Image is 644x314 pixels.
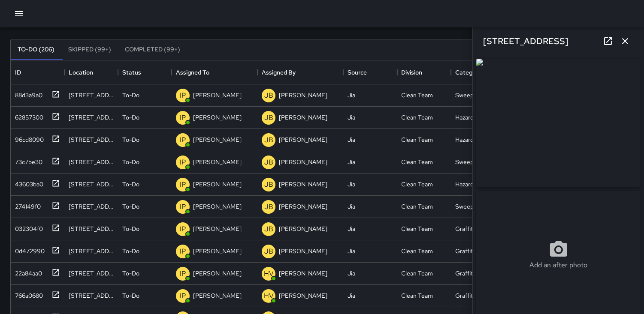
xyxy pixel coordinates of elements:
p: IP [180,291,186,301]
div: Clean Team [402,247,433,255]
p: [PERSON_NAME] [279,91,327,99]
div: Clean Team [402,291,433,300]
p: To-Do [122,291,139,300]
p: [PERSON_NAME] [193,224,242,233]
p: IP [180,90,186,101]
div: Clean Team [402,135,433,144]
p: JB [264,135,273,145]
div: 1012 Mission Street [69,180,114,188]
div: Jia [348,113,355,122]
p: IP [180,246,186,257]
p: [PERSON_NAME] [193,269,242,278]
div: 96cd8090 [12,132,44,144]
div: ID [15,60,21,84]
div: Jia [348,135,355,144]
div: Division [397,60,451,84]
p: [PERSON_NAME] [279,113,327,122]
div: 62857300 [12,110,43,122]
p: JB [264,113,273,123]
div: 93 10th Street [69,291,114,300]
div: Assigned To [176,60,209,84]
div: Assigned To [172,60,257,84]
div: 88d3a9a0 [12,87,42,99]
div: Status [122,60,141,84]
div: Assigned By [262,60,296,84]
div: 96 6th Street [69,202,114,211]
p: [PERSON_NAME] [193,247,242,255]
div: Hazardous Waste [455,135,500,144]
div: Division [402,60,423,84]
div: 274149f0 [12,199,41,211]
div: Hazardous Waste [455,180,500,188]
p: IP [180,113,186,123]
div: Jia [348,291,355,300]
div: Clean Team [402,158,433,166]
p: HV [264,269,274,279]
div: Hazardous Waste [455,113,500,122]
div: 766a0680 [12,288,43,300]
div: Clean Team [402,202,433,211]
p: [PERSON_NAME] [193,135,242,144]
p: JB [264,202,273,212]
p: IP [180,135,186,145]
div: 43603ba0 [12,176,43,188]
div: Sweep [455,91,474,99]
div: Jia [348,202,355,211]
p: [PERSON_NAME] [193,113,242,122]
div: 73c7be30 [12,154,42,166]
div: Graffiti - Private [455,269,498,278]
p: [PERSON_NAME] [279,135,327,144]
p: JB [264,179,273,190]
p: [PERSON_NAME] [279,269,327,278]
div: Jia [348,180,355,188]
p: To-Do [122,269,139,278]
div: Clean Team [402,269,433,278]
p: [PERSON_NAME] [193,180,242,188]
div: ID [11,60,64,84]
p: JB [264,246,273,257]
p: To-Do [122,91,139,99]
p: IP [180,202,186,212]
div: Jia [348,269,355,278]
div: 1066 Mission Street [69,113,114,122]
p: JB [264,157,273,167]
div: Jia [348,91,355,99]
div: Jia [348,224,355,233]
div: Clean Team [402,180,433,188]
div: Clean Team [402,113,433,122]
button: Completed (99+) [118,39,187,60]
button: Skipped (99+) [61,39,118,60]
div: Status [118,60,172,84]
p: [PERSON_NAME] [279,158,327,166]
p: [PERSON_NAME] [279,202,327,211]
p: HV [264,291,274,301]
div: Jia [348,247,355,255]
p: [PERSON_NAME] [193,291,242,300]
div: 0d472990 [12,243,45,255]
p: JB [264,224,273,234]
div: Graffiti - Public [455,291,496,300]
div: Location [69,60,93,84]
p: [PERSON_NAME] [193,202,242,211]
div: Assigned By [257,60,343,84]
p: [PERSON_NAME] [279,291,327,300]
div: 1066 Mission Street [69,135,114,144]
p: To-Do [122,158,139,166]
p: To-Do [122,113,139,122]
p: To-Do [122,247,139,255]
p: To-Do [122,224,139,233]
div: Sweep [455,202,474,211]
p: To-Do [122,202,139,211]
p: [PERSON_NAME] [279,224,327,233]
div: Clean Team [402,224,433,233]
div: Clean Team [402,91,433,99]
div: Graffiti - Public [455,247,496,255]
p: IP [180,179,186,190]
div: 22a84aa0 [12,266,42,278]
p: To-Do [122,135,139,144]
div: Jia [348,158,355,166]
div: 1133 Market Street [69,247,114,255]
p: [PERSON_NAME] [193,91,242,99]
div: 1059 Market Street [69,224,114,233]
div: 1028 Mission Street [69,158,114,166]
